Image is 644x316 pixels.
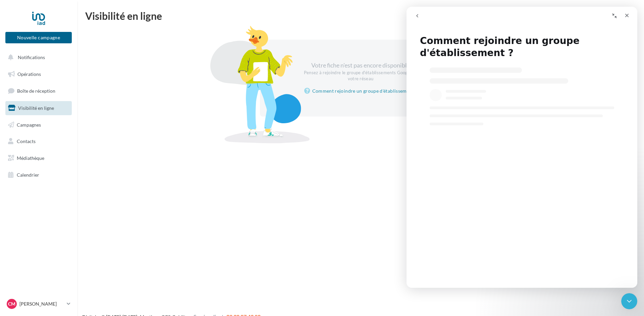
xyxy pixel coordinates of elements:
span: Campagnes [17,122,41,127]
span: Opérations [17,71,41,77]
span: Notifications [18,54,45,60]
a: Campagnes [4,118,73,132]
span: Visibilité en ligne [18,105,54,111]
iframe: Intercom live chat [407,7,637,288]
a: Médiathèque [4,151,73,165]
div: Visibilité en ligne [85,11,636,21]
a: Boîte de réception [4,84,73,98]
a: Contacts [4,134,73,148]
div: Votre fiche n'est pas encore disponible [303,61,418,82]
a: Opérations [4,67,73,81]
span: Calendrier [17,172,39,178]
span: Médiathèque [17,155,44,161]
span: Contacts [17,138,36,144]
a: CM [PERSON_NAME] [5,298,72,310]
span: Boîte de réception [17,88,55,94]
p: [PERSON_NAME] [19,301,64,307]
a: Visibilité en ligne [4,101,73,115]
button: Nouvelle campagne [5,32,72,43]
a: Calendrier [4,168,73,182]
iframe: Intercom live chat [621,293,637,309]
a: Comment rejoindre un groupe d'établissement ? [304,87,417,95]
span: CM [8,301,15,307]
div: Pensez à rejoindre le groupe d'établissements Google de votre réseau [303,70,418,82]
button: Notifications [4,50,70,64]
